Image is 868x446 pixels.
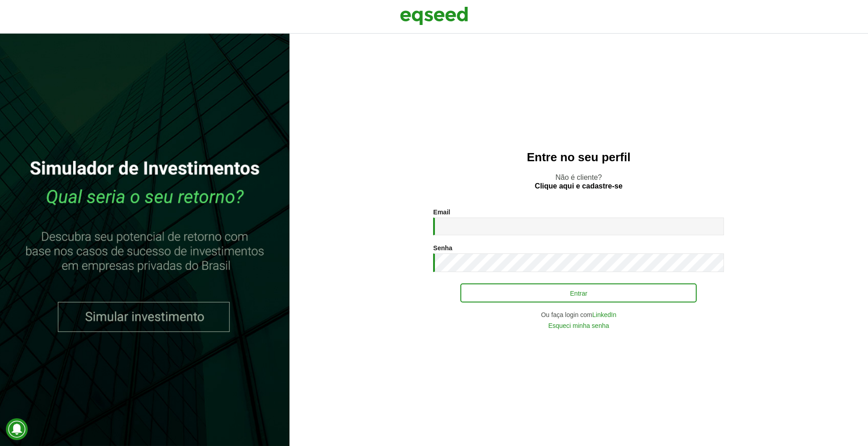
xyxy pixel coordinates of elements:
a: Clique aqui e cadastre-se [535,183,623,190]
div: Ou faça login com [433,312,724,318]
a: LinkedIn [592,312,616,318]
label: Senha [433,245,452,251]
h2: Entre no seu perfil [308,151,850,164]
button: Entrar [460,283,697,302]
img: EqSeed Logo [400,5,468,27]
label: Email [433,209,450,215]
p: Não é cliente? [308,173,850,190]
a: Esqueci minha senha [548,322,609,329]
